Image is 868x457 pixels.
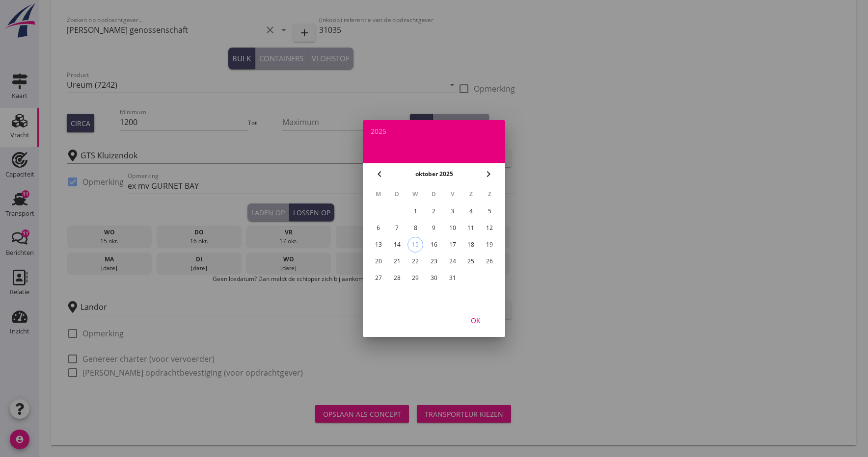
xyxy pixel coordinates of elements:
button: 14 [389,237,405,253]
th: D [425,186,443,203]
button: 27 [371,270,386,286]
th: Z [462,186,480,203]
button: 9 [426,220,442,236]
th: V [444,186,461,203]
button: 22 [407,254,423,269]
th: D [388,186,406,203]
button: 21 [389,254,405,269]
button: 15 [407,237,423,253]
button: 31 [445,270,461,286]
button: 1 [407,203,423,219]
button: 16 [426,237,442,253]
button: oktober 2025 [412,167,456,181]
button: 18 [463,237,479,253]
button: 19 [482,237,497,253]
div: OK [462,315,489,326]
button: 13 [371,237,386,253]
button: 6 [371,220,386,236]
button: 8 [407,220,423,236]
button: 20 [371,254,386,269]
button: 23 [426,254,442,269]
button: 30 [426,270,442,286]
button: 7 [389,220,405,236]
button: 3 [445,203,461,219]
i: chevron_right [483,168,494,180]
button: 10 [445,220,461,236]
button: 5 [482,203,497,219]
button: 24 [445,254,461,269]
div: 15 [408,237,423,252]
th: M [370,186,387,203]
button: 11 [463,220,479,236]
button: 29 [407,270,423,286]
button: OK [454,311,497,329]
button: 4 [463,203,479,219]
button: 25 [463,254,479,269]
button: 12 [482,220,497,236]
button: 17 [445,237,461,253]
button: 2 [426,203,442,219]
th: W [407,186,424,203]
button: 26 [482,254,497,269]
th: Z [481,186,498,203]
div: 2025 [371,128,497,135]
button: 28 [389,270,405,286]
i: chevron_left [374,168,385,180]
